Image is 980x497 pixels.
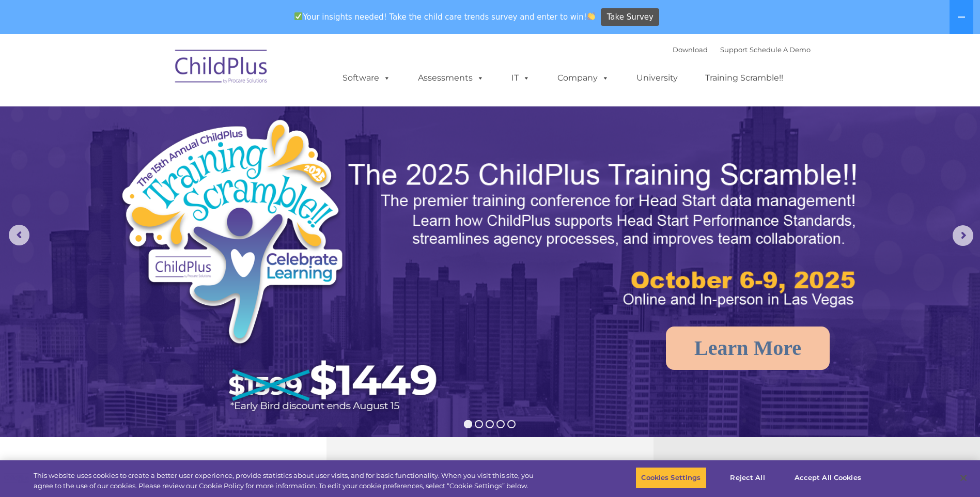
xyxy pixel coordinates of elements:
[607,8,654,26] span: Take Survey
[789,467,867,489] button: Accept All Cookies
[666,327,830,370] a: Learn More
[144,111,188,118] span: Phone number
[290,7,600,27] span: Your insights needed! Take the child care trends survey and enter to win!
[170,42,273,94] img: ChildPlus by Procare Solutions
[673,45,811,54] font: |
[294,12,302,20] img: ✅
[626,68,688,88] a: University
[720,45,748,54] a: Support
[601,8,659,26] a: Take Survey
[501,68,540,88] a: IT
[332,68,401,88] a: Software
[695,68,794,88] a: Training Scramble!!
[750,45,811,54] a: Schedule A Demo
[587,12,595,20] img: 👏
[144,68,175,76] span: Last name
[952,467,975,489] button: Close
[547,68,619,88] a: Company
[408,68,494,88] a: Assessments
[715,467,780,489] button: Reject All
[34,471,539,491] div: This website uses cookies to create a better user experience, provide statistics about user visit...
[673,45,708,54] a: Download
[635,467,706,489] button: Cookies Settings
